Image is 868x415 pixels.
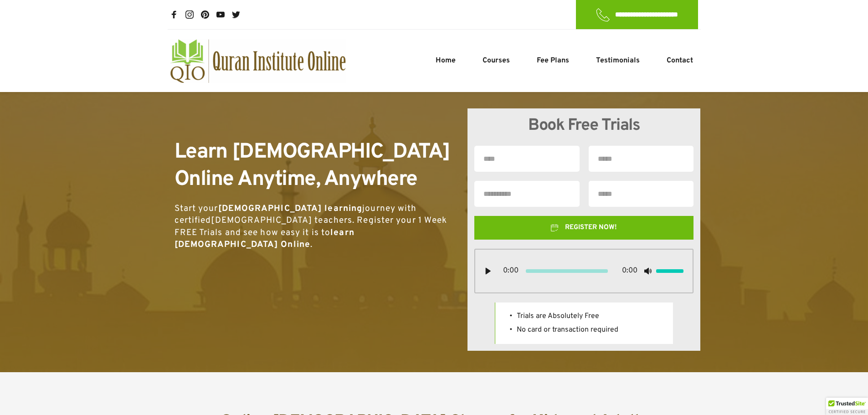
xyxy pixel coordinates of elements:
a: Fee Plans [534,55,571,66]
strong: [DEMOGRAPHIC_DATA] learning [218,203,363,214]
span: Fee Plans [537,55,569,66]
span: REGISTER NOW! [565,222,617,233]
span: . Register your 1 Week FREE Trials and see how easy it is to [175,215,450,238]
span: No card or transaction required [517,325,618,334]
span: Testimonials [596,55,640,66]
span: Home [436,55,456,66]
a: Courses [480,55,512,66]
span: . [310,239,313,250]
span: Book Free Trials [528,115,640,136]
span: 0:00 [622,267,637,275]
a: Contact [664,55,695,66]
a: [DEMOGRAPHIC_DATA] teachers [211,215,352,226]
button: REGISTER NOW! [474,216,693,240]
div: TrustedSite Certified [826,398,868,415]
span: Contact [667,55,693,66]
span: 0:00 [503,267,519,275]
a: Home [433,55,458,66]
a: quran-institute-online-australia [170,39,346,83]
a: Testimonials [594,55,642,66]
span: Start your [175,203,218,214]
span: Learn [DEMOGRAPHIC_DATA] Online Anytime, Anywhere [175,139,455,193]
span: Trials are Absolutely Free [517,312,599,321]
span: Courses [483,55,510,66]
